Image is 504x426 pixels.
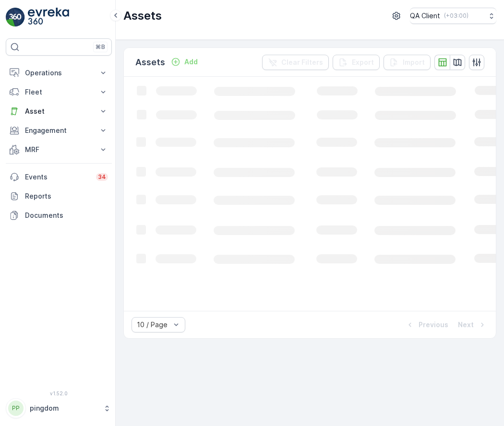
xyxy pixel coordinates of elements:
p: Add [184,57,198,67]
button: Add [167,56,202,68]
button: Asset [6,102,112,121]
button: Import [384,55,431,70]
p: QA Client [410,11,440,21]
p: Assets [123,8,162,24]
p: Next [458,320,474,330]
a: Documents [6,206,112,225]
a: Events34 [6,167,112,187]
p: Reports [25,191,108,201]
p: pingdom [30,403,98,413]
p: ⌘B [96,43,105,51]
p: MRF [25,145,93,154]
p: Previous [419,320,448,330]
p: Asset [25,106,93,116]
p: Assets [135,56,165,69]
p: Documents [25,211,108,220]
p: Events [25,172,90,182]
span: v 1.52.0 [6,390,112,396]
button: Export [333,55,380,70]
p: Engagement [25,126,93,135]
img: logo_light-DOdMpM7g.png [28,8,69,27]
p: Operations [25,68,93,78]
button: Engagement [6,121,112,140]
button: Operations [6,63,112,83]
button: Previous [404,319,449,331]
p: Import [403,58,425,67]
button: Clear Filters [262,55,329,70]
button: QA Client(+03:00) [410,8,496,24]
a: Reports [6,187,112,206]
p: Clear Filters [281,58,323,67]
p: Fleet [25,87,93,97]
p: 34 [98,173,106,181]
p: Export [352,58,374,67]
img: logo [6,8,25,27]
button: PPpingdom [6,398,112,418]
div: PP [8,401,24,416]
button: Fleet [6,83,112,102]
button: MRF [6,140,112,159]
p: ( +03:00 ) [444,12,468,20]
button: Next [457,319,488,331]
